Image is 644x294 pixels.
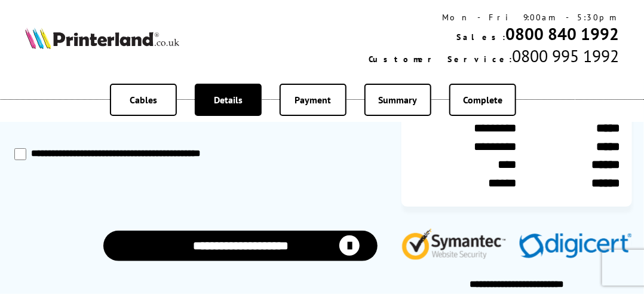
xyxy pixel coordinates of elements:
[369,12,619,23] div: Mon - Fri 9:00am - 5:30pm
[512,45,619,67] span: 0800 995 1992
[295,94,331,106] span: Payment
[214,94,243,106] span: Details
[369,54,512,65] span: Customer Service:
[25,27,180,50] img: Printerland Logo
[463,94,502,106] span: Complete
[379,94,418,106] span: Summary
[505,23,619,45] a: 0800 840 1992
[456,32,505,42] span: Sales:
[130,94,157,106] span: Cables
